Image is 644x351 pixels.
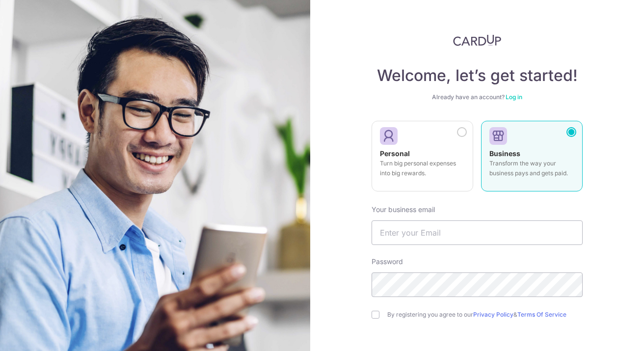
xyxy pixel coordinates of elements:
[473,311,513,318] a: Privacy Policy
[372,205,435,215] label: Your business email
[380,149,410,158] strong: Personal
[372,93,583,101] div: Already have an account?
[481,121,583,197] a: Business Transform the way your business pays and gets paid.
[489,159,574,178] p: Transform the way your business pays and gets paid.
[372,220,583,245] input: Enter your Email
[517,311,566,318] a: Terms Of Service
[380,159,465,178] p: Turn big personal expenses into big rewards.
[387,311,583,319] label: By registering you agree to our &
[372,66,583,85] h4: Welcome, let’s get started!
[372,257,403,267] label: Password
[372,121,473,197] a: Personal Turn big personal expenses into big rewards.
[453,34,501,46] img: CardUp Logo
[489,149,520,158] strong: Business
[506,93,522,101] a: Log in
